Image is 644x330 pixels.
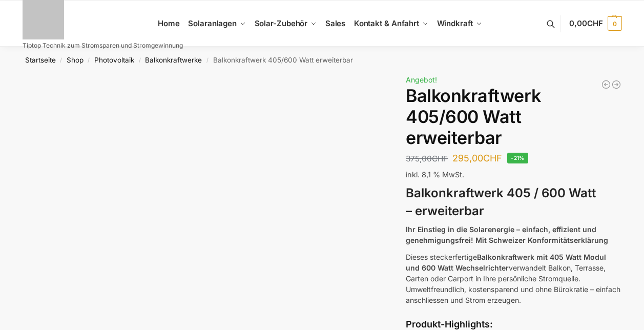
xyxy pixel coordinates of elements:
[250,1,321,47] a: Solar-Zubehör
[134,56,145,65] span: /
[437,18,473,28] span: Windkraft
[354,18,419,28] span: Kontakt & Anfahrt
[608,16,622,31] span: 0
[84,56,94,65] span: /
[255,18,308,28] span: Solar-Zubehör
[406,170,464,179] span: inkl. 8,1 % MwSt.
[611,79,621,90] a: 890/600 Watt Solarkraftwerk + 2,7 KW Batteriespeicher Genehmigungsfrei
[406,253,606,272] strong: Balkonkraftwerk mit 405 Watt Modul und 600 Watt Wechselrichter
[56,56,67,65] span: /
[321,1,349,47] a: Sales
[406,225,608,244] strong: Ihr Einstieg in die Solarenergie – einfach, effizient und genehmigungsfrei! Mit Schweizer Konform...
[406,319,493,329] strong: Produkt-Highlights:
[184,1,250,47] a: Solaranlagen
[202,56,213,65] span: /
[432,1,486,47] a: Windkraft
[452,153,502,163] bdi: 295,00
[569,18,603,28] span: 0,00
[406,252,621,305] p: Dieses steckerfertige verwandelt Balkon, Terrasse, Garten oder Carport in Ihre persönliche Stromq...
[25,56,56,64] a: Startseite
[94,56,134,64] a: Photovoltaik
[587,18,603,28] span: CHF
[406,185,596,218] strong: Balkonkraftwerk 405 / 600 Watt – erweiterbar
[4,47,640,73] nav: Breadcrumb
[349,1,432,47] a: Kontakt & Anfahrt
[406,75,437,84] span: Angebot!
[406,154,448,163] bdi: 375,00
[145,56,202,64] a: Balkonkraftwerke
[188,18,237,28] span: Solaranlagen
[483,153,502,163] span: CHF
[325,18,346,28] span: Sales
[406,86,621,148] h1: Balkonkraftwerk 405/600 Watt erweiterbar
[569,8,621,39] a: 0,00CHF 0
[67,56,84,64] a: Shop
[432,154,448,163] span: CHF
[23,43,183,49] p: Tiptop Technik zum Stromsparen und Stromgewinnung
[601,79,611,90] a: Balkonkraftwerk 600/810 Watt Fullblack
[507,153,528,163] span: -21%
